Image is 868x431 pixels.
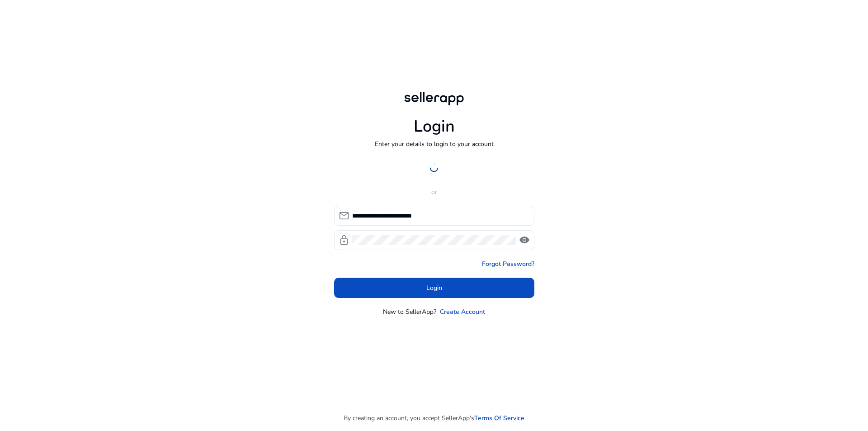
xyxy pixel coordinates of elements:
a: Forgot Password? [482,259,534,269]
p: New to SellerApp? [383,307,436,317]
span: Login [426,283,442,293]
a: Create Account [440,307,485,317]
h1: Login [414,117,455,136]
span: lock [339,235,349,246]
span: mail [339,210,349,221]
p: or [334,187,534,197]
button: Login [334,278,534,298]
span: visibility [519,235,530,246]
p: Enter your details to login to your account [375,139,494,149]
a: Terms Of Service [474,413,524,423]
